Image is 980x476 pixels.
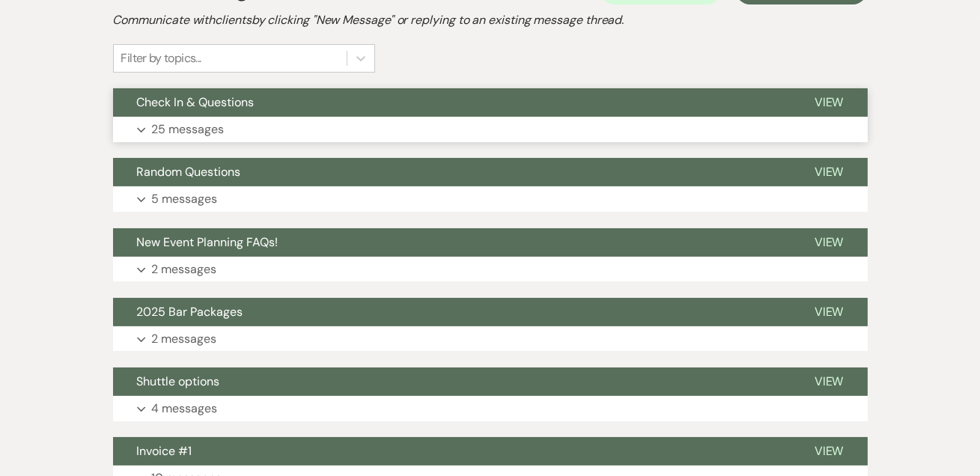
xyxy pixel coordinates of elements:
span: View [815,164,844,180]
button: View [791,437,868,466]
span: 2025 Bar Packages [137,304,243,320]
h2: Communicate with clients by clicking "New Message" or replying to an existing message thread. [113,11,868,29]
button: 2025 Bar Packages [113,298,791,326]
p: 2 messages [152,329,217,349]
button: View [791,158,868,186]
button: New Event Planning FAQs! [113,228,791,257]
button: Shuttle options [113,367,791,396]
button: View [791,228,868,257]
button: 5 messages [113,186,868,212]
button: 2 messages [113,326,868,352]
button: 25 messages [113,117,868,142]
button: Check In & Questions [113,88,791,117]
div: Filter by topics... [121,49,201,67]
span: Invoice #1 [137,443,192,459]
p: 5 messages [152,189,218,209]
p: 4 messages [152,399,218,418]
button: 2 messages [113,257,868,282]
span: Shuttle options [137,373,220,389]
button: View [791,298,868,326]
span: Random Questions [137,164,241,180]
span: View [815,304,844,320]
span: View [815,443,844,459]
span: Check In & Questions [137,94,255,110]
button: Invoice #1 [113,437,791,466]
button: View [791,88,868,117]
button: 4 messages [113,396,868,421]
button: View [791,367,868,396]
span: View [815,373,844,389]
p: 2 messages [152,260,217,279]
span: View [815,234,844,250]
button: Random Questions [113,158,791,186]
span: New Event Planning FAQs! [137,234,279,250]
span: View [815,94,844,110]
p: 25 messages [152,120,225,139]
